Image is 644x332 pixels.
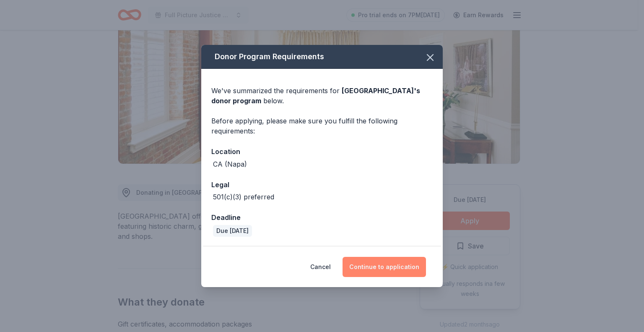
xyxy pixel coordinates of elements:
div: Deadline [211,212,433,223]
div: CA (Napa) [213,159,247,169]
div: Donor Program Requirements [201,45,443,69]
div: Location [211,146,433,157]
div: We've summarized the requirements for below. [211,86,433,106]
div: Before applying, please make sure you fulfill the following requirements: [211,116,433,136]
button: Continue to application [343,257,426,277]
div: Due [DATE] [213,225,252,237]
button: Cancel [310,257,331,277]
div: Legal [211,179,433,190]
div: 501(c)(3) preferred [213,192,274,202]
